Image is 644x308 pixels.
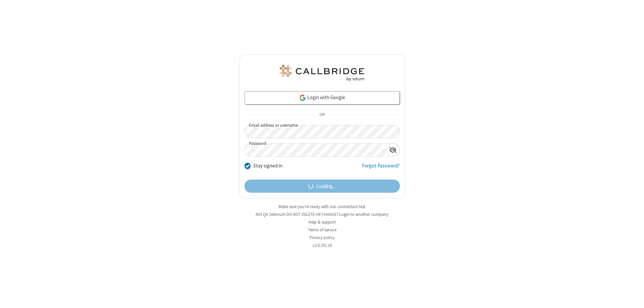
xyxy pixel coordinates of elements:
a: Make sure you're ready with our connection test [279,204,365,209]
li: v2.6.351.18 [239,242,405,248]
label: Stay signed in [253,162,282,170]
span: Loading... [316,183,336,190]
button: Login to another company [339,211,388,218]
input: Password [245,144,386,157]
a: Forgot Password? [362,162,400,175]
a: Terms of service [308,227,336,233]
img: QA Selenium DO NOT DELETE OR CHANGE [278,65,366,81]
button: Loading... [245,180,400,193]
span: OR [317,110,327,120]
div: Show password [386,144,399,156]
li: Not QA Selenium DO NOT DELETE OR CHANGE? [239,211,405,218]
a: Login with Google [245,91,400,105]
img: google-icon.png [299,94,306,102]
input: Email address or username [245,125,400,138]
a: Help & support [309,219,336,225]
a: Privacy policy [310,235,335,240]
